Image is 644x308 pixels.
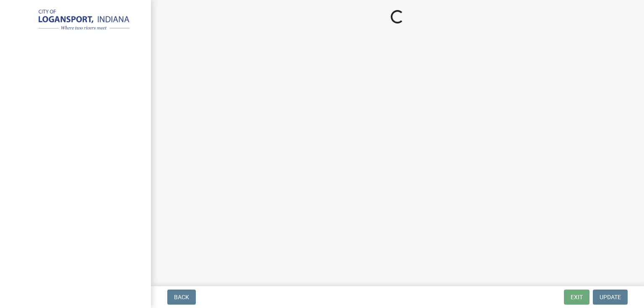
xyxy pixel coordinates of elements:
span: Update [600,294,621,300]
span: Back [174,294,189,300]
button: Back [167,290,196,305]
img: City of Logansport, Indiana [17,9,138,32]
button: Exit [564,290,589,305]
button: Update [593,290,628,305]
